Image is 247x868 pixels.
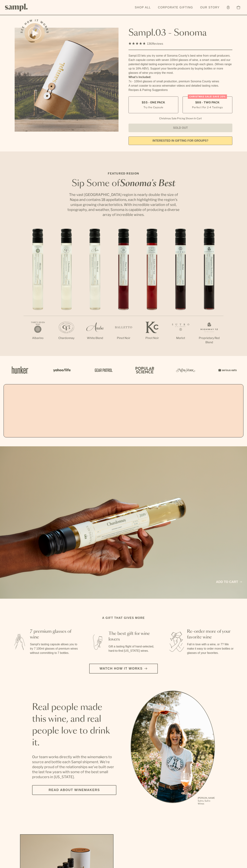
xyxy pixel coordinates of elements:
[133,362,155,378] img: Artboard_4_28b4d326-c26e-48f9-9c80-911f17d6414e_x450.png
[24,229,52,352] li: 1 / 7
[128,124,232,132] button: Sold Out
[128,88,232,92] li: Recipes & Pairing Suggestions
[133,4,153,11] a: Shop All
[25,23,45,43] button: See how it works
[156,4,195,11] a: Corporate Gifting
[66,179,181,188] h2: Sip Some of
[30,629,79,640] h3: 7 premium glasses of wine
[166,336,195,340] p: Merlot
[120,179,175,188] em: Sonoma's Best
[52,336,81,340] p: Chardonnay
[128,28,232,38] h1: Sampl.03 - Sonoma
[109,644,157,653] p: Gift a tasting flight of hand-selected, hard-to-find [US_STATE] wines.
[9,362,31,378] img: Artboard_1_c8cd28af-0030-4af1-819c-248e302c7f06_x450.png
[109,336,138,340] p: Pinot Noir
[92,362,114,378] img: Artboard_5_7fdae55a-36fd-43f7-8bfd-f74a06a2878e_x450.png
[128,41,163,46] div: 136Reviews
[198,4,221,11] a: Our Story
[166,229,195,352] li: 6 / 7
[147,42,152,45] span: 136
[102,616,145,620] h2: A gift that gives more
[131,691,215,806] div: slide 1
[195,229,223,356] li: 7 / 7
[188,94,227,99] div: Christmas SALE! Save 20%
[5,4,28,11] img: Sampl logo
[81,229,109,352] li: 3 / 7
[216,362,238,378] img: Artboard_7_5b34974b-f019-449e-91fb-745f8d0877ee_x450.png
[128,84,232,88] li: A smart coaster to access winemaker videos and detailed tasting notes.
[32,754,116,779] p: Our team works directly with the winemakers to source and bottle each Sampl shipment. We’re deepl...
[131,691,215,806] ul: carousel
[109,631,157,642] h3: The best gift for wine lovers
[175,362,196,378] img: Artboard_3_0b291449-6e8c-4d07-b2c2-3f3601a19cd1_x450.png
[138,229,166,352] li: 5 / 7
[187,642,236,655] p: Fall in love with a wine, or 7? We make it easy to order more bottles or glasses of your favorites.
[157,117,203,120] li: Christmas Sale Pricing Shown In Cart
[66,171,181,176] p: Featured Region
[51,362,72,378] img: Artboard_6_04f9a106-072f-468a-bdd7-f11783b05722_x450.png
[128,54,232,75] div: Sampl.03 lets you try some of Sonoma County's best wine from small producers. Each capsule comes ...
[32,702,116,749] h2: Real people made this wine, and real people love to drink it.
[195,101,220,104] span: $88 - Two Pack
[152,42,163,45] span: Reviews
[138,336,166,340] p: Pinot Noir
[30,642,79,655] p: Sampl's tasting capsule allows you to try 7 100ml glasses of premium wines without committing to ...
[52,229,81,352] li: 2 / 7
[24,336,52,340] p: Albarino
[195,336,223,345] p: Proprietary Red Blend
[128,136,232,145] a: interested in gifting for groups?
[142,101,165,104] span: $55 - One Pack
[192,105,223,109] small: Perfect For 2-4 Tastings
[187,629,236,640] h3: Re-order more of your favorite wine
[128,79,232,84] li: 7x - 100ml glasses of small production, premium Sonoma County wines
[15,28,119,132] img: Sampl.03 - Sonoma
[81,336,109,340] p: White Blend
[216,580,242,584] a: Add to cart
[128,76,151,79] strong: What’s Included:
[66,192,181,217] p: The vast [GEOGRAPHIC_DATA] region is nearly double the size of Napa and contains 18 appellations,...
[198,797,215,805] p: [PERSON_NAME] Sutro, Sutro Wines
[109,229,138,352] li: 4 / 7
[143,105,163,109] small: Try the Capsule
[32,785,116,795] a: Read about Winemakers
[89,664,158,674] button: Watch how it works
